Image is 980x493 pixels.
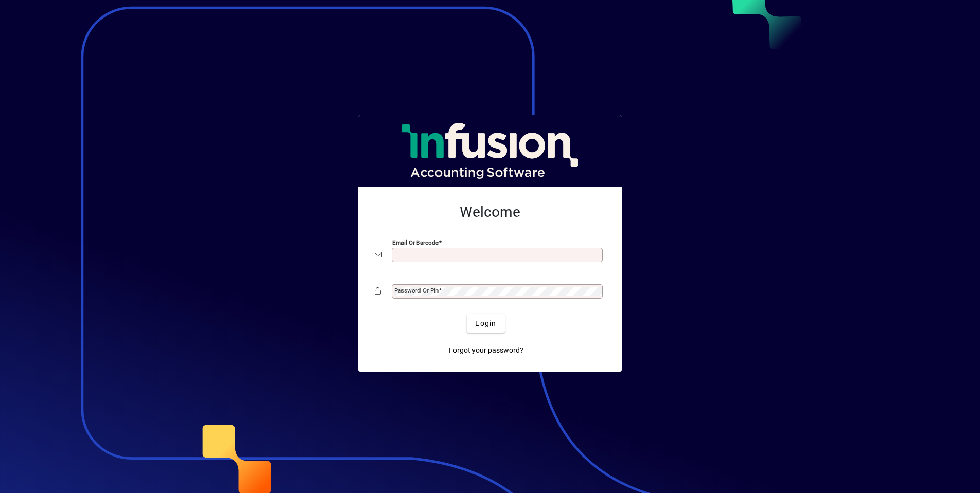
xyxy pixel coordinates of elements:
mat-label: Email or Barcode [392,239,439,246]
button: Login [467,314,504,333]
h2: Welcome [375,204,605,221]
span: Forgot your password? [449,345,523,356]
span: Login [475,318,496,329]
mat-label: Password or Pin [394,287,439,294]
a: Forgot your password? [445,341,528,359]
